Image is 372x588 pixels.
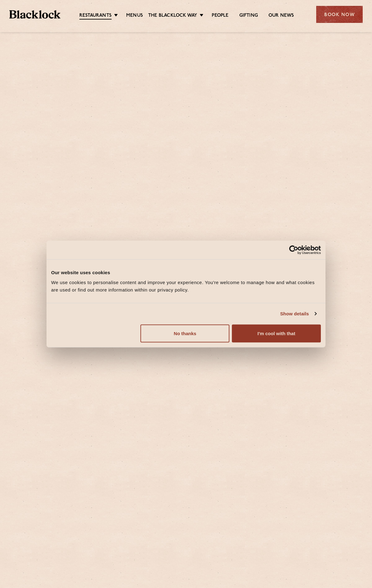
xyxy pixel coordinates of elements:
div: Book Now [316,6,363,23]
a: Usercentrics Cookiebot - opens in a new window [267,245,321,255]
button: No thanks [140,324,229,342]
a: Show details [280,310,316,318]
a: Restaurants [79,13,112,19]
a: Our News [268,13,294,19]
a: People [212,13,228,19]
a: Menus [126,13,143,19]
button: I'm cool with that [232,324,321,342]
img: BL_Textured_Logo-footer-cropped.svg [9,10,60,19]
a: Gifting [239,13,258,19]
div: Our website uses cookies [51,269,321,276]
a: The Blacklock Way [148,13,197,19]
div: We use cookies to personalise content and improve your experience. You're welcome to manage how a... [51,279,321,293]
